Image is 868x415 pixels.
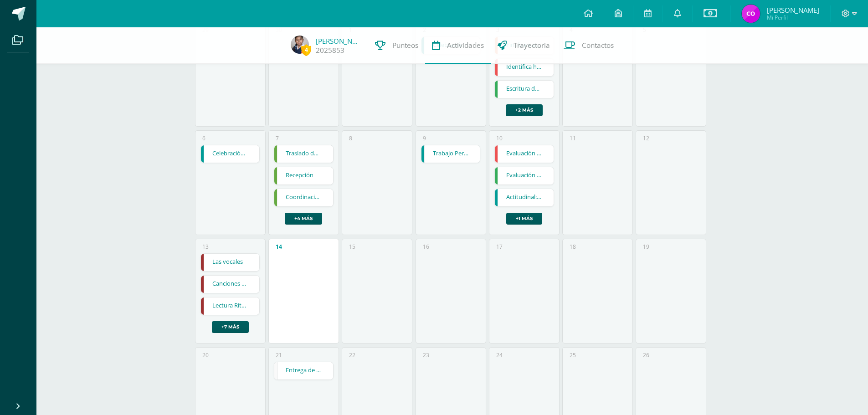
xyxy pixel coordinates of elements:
div: 20 [202,351,209,359]
div: 12 [643,134,649,142]
div: Actitudinal: Respeto, Responsabilidad, Participación, Orden y Limpieza | Tarea [494,189,554,207]
div: Escritura de palabras con letras vistas en su libro Chapín | Tarea [494,80,554,98]
div: Lectura Rítmica | Tarea [200,297,260,315]
div: 25 [570,351,576,359]
span: Actividades [447,41,484,50]
div: Celebración de la Palabra Acción de Gracias | Tarea [200,145,260,163]
a: Coordinación Óculo- Manual [274,189,333,206]
a: Evaluación final. [495,145,554,163]
div: Identifica hora y media, y hora en punto en reloj. | Tarea [494,58,554,77]
img: cda84368f7be8c38a7b73e8aa07672d3.png [742,5,760,23]
div: Las vocales | Tarea [200,253,260,272]
a: Canciones con movimiento [201,276,260,293]
div: 8 [349,134,352,142]
div: Canciones con movimiento | Tarea [200,275,260,293]
div: Coordinación Óculo- Manual | Tarea [274,189,334,207]
a: 2025853 [316,46,344,55]
a: Celebración de la Palabra Acción de Gracias [201,145,260,163]
span: Trayectoria [514,41,550,50]
div: 26 [643,351,649,359]
div: 18 [570,243,576,251]
div: 10 [496,134,503,142]
a: Actitudinal: Respeto, Responsabilidad, Participación, Orden y Limpieza [495,189,554,206]
div: Trabajo Personal | Tarea [421,145,481,163]
a: +1 más [506,213,542,225]
div: 15 [349,243,355,251]
div: 11 [570,134,576,142]
div: Evaluación final (lectura y escrituras de Mm, Pp, Ss, Ll) | Tarea [494,167,554,185]
div: 6 [202,134,205,142]
div: Entrega de notas | Evento [274,362,334,380]
span: Mi Perfil [767,14,819,21]
div: 22 [349,351,355,359]
span: 4 [301,44,311,56]
div: 16 [423,243,429,251]
a: Evaluación final (lectura y escrituras de Mm, Pp, Ss, Ll) [495,167,554,184]
a: Traslado de Elementos con mano y pie [274,145,333,163]
a: +2 más [506,104,543,116]
div: 7 [276,134,279,142]
a: Trayectoria [491,27,557,64]
a: +4 más [285,213,322,225]
div: Evaluación final. | Tarea [494,145,554,163]
a: Recepción [274,167,333,184]
div: 13 [202,243,209,251]
div: 23 [423,351,429,359]
a: Escritura de palabras con letras vistas en su libro [PERSON_NAME] [495,81,554,98]
a: Actividades [425,27,491,64]
a: Punteos [368,27,425,64]
span: [PERSON_NAME] [767,5,819,15]
a: Trabajo Personal [421,145,480,163]
a: Las vocales [201,254,260,271]
a: Identifica hora y media, y hora en punto en reloj. [495,59,554,76]
img: e74dbee29fbf73d010819368d52ed6a1.png [291,36,309,54]
a: +7 más [212,321,249,333]
div: 14 [276,243,282,251]
div: Recepción | Tarea [274,167,334,185]
div: 9 [423,134,426,142]
div: 19 [643,243,649,251]
span: Contactos [582,41,614,50]
span: Punteos [392,41,418,50]
a: Lectura Rítmica [201,297,260,315]
div: 24 [496,351,503,359]
div: 17 [496,243,503,251]
a: Contactos [557,27,621,64]
a: Entrega de notas [274,362,333,379]
div: 21 [276,351,282,359]
div: Traslado de Elementos con mano y pie | Tarea [274,145,334,163]
a: [PERSON_NAME] [316,36,361,46]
